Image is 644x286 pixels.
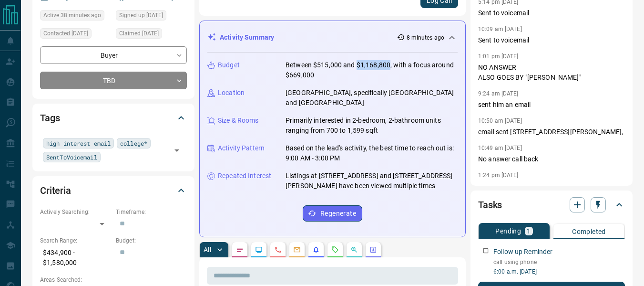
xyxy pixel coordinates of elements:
p: Actively Searching: [40,208,111,216]
p: [GEOGRAPHIC_DATA], specifically [GEOGRAPHIC_DATA] and [GEOGRAPHIC_DATA] [286,88,458,108]
p: sent him an email [478,100,625,110]
svg: Agent Actions [369,246,377,254]
p: Activity Pattern [218,143,265,153]
p: 9:24 am [DATE] [478,90,519,97]
span: high interest email [46,138,111,148]
span: Contacted [DATE] [43,29,88,38]
p: 10:49 am [DATE] [478,145,522,151]
span: Active 38 minutes ago [43,11,101,20]
p: Repeated Interest [218,171,271,181]
span: SentToVoicemail [46,152,97,162]
p: NO ANSWER ALSO GOES BY "[PERSON_NAME]" [478,63,625,83]
div: Activity Summary8 minutes ago [207,29,458,46]
div: Sat Aug 09 2025 [40,28,111,42]
p: Sent to voicemail [478,35,625,45]
p: Between $515,000 and $1,168,800, with a focus around $669,000 [286,60,458,80]
svg: Emails [293,246,301,254]
p: All [204,246,211,253]
p: Based on the lead's activity, the best time to reach out is: 9:00 AM - 3:00 PM [286,143,458,163]
p: call using phone [493,258,625,266]
p: Size & Rooms [218,116,259,126]
p: 10:50 am [DATE] [478,117,522,124]
p: 1:01 pm [DATE] [478,53,519,60]
p: Follow up Reminder [493,247,552,257]
p: Areas Searched: [40,275,187,284]
svg: Calls [274,246,282,254]
h2: Tags [40,110,60,126]
div: Tasks [478,193,625,216]
svg: Lead Browsing Activity [255,246,263,254]
h2: Tasks [478,197,502,212]
p: Location [218,88,245,98]
p: Sent to voicemail [478,8,625,18]
div: TBD [40,72,187,89]
p: No answer call back [478,154,625,164]
svg: Requests [331,246,339,254]
div: Buyer [40,46,187,64]
p: Timeframe: [116,208,187,216]
h2: Criteria [40,183,71,198]
p: Budget [218,60,240,70]
div: Wed Jul 02 2025 [116,28,187,42]
span: Signed up [DATE] [119,11,163,20]
p: Primarily interested in 2-bedroom, 2-bathroom units ranging from 700 to 1,599 sqft [286,116,458,136]
div: Criteria [40,179,187,202]
div: Wed Jul 02 2025 [116,10,187,23]
p: Pending [495,228,521,234]
svg: Notes [236,246,244,254]
p: Search Range: [40,236,111,245]
p: Activity Summary [220,32,274,42]
div: Sat Aug 16 2025 [40,10,111,23]
p: 8 minutes ago [407,33,444,42]
p: 1:24 pm [DATE] [478,172,519,179]
p: Budget: [116,236,187,245]
button: Regenerate [303,205,362,222]
span: college* [120,138,147,148]
p: email sent [STREET_ADDRESS][PERSON_NAME], [478,127,625,137]
button: Open [170,144,184,157]
div: Tags [40,106,187,129]
p: 10:09 am [DATE] [478,26,522,32]
p: Completed [572,228,606,235]
svg: Opportunities [350,246,358,254]
p: $434,900 - $1,580,000 [40,245,111,271]
p: 6:00 a.m. [DATE] [493,267,625,276]
svg: Listing Alerts [312,246,320,254]
span: Claimed [DATE] [119,29,159,38]
p: 1 [527,228,531,234]
p: Listings at [STREET_ADDRESS] and [STREET_ADDRESS][PERSON_NAME] have been viewed multiple times [286,171,458,191]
